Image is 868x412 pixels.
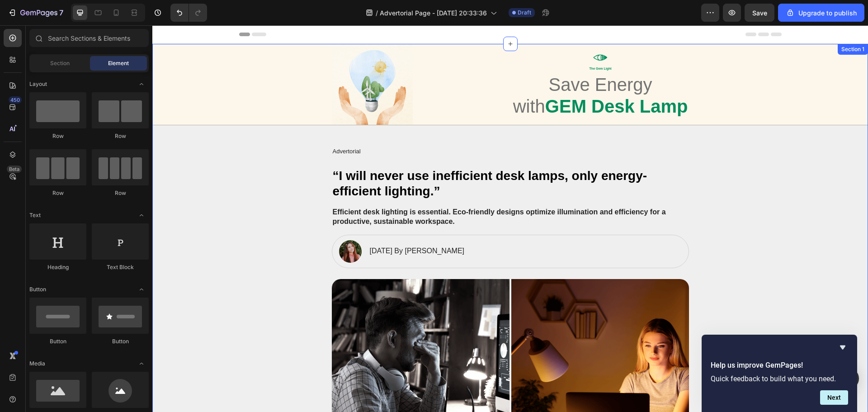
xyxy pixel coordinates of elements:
[29,80,47,88] span: Layout
[29,29,149,47] input: Search Sections & Elements
[745,4,774,22] button: Save
[92,263,149,271] div: Text Block
[7,166,22,173] div: Beta
[29,132,86,140] div: Row
[29,263,86,271] div: Heading
[180,182,536,201] p: Efficient desk lighting is essential. Eco-friendly designs optimize illumination and efficiency f...
[92,337,149,346] div: Button
[4,4,67,22] button: 7
[518,9,531,17] span: Draft
[837,342,848,353] button: Hide survey
[29,211,41,219] span: Text
[711,342,848,405] div: Help us improve GemPages!
[29,189,86,197] div: Row
[152,25,868,412] iframe: Design area
[9,96,22,104] div: 450
[29,360,45,368] span: Media
[50,59,70,67] span: Section
[217,221,312,231] p: [DATE] By [PERSON_NAME]
[92,189,149,197] div: Row
[778,4,864,22] button: Upgrade to publish
[170,4,207,22] div: Undo/Redo
[179,142,537,174] h2: “I will never use inefficient desk lamps, only energy-efficient lighting.”
[29,337,86,346] div: Button
[361,41,536,45] p: The Gem Light
[92,132,149,140] div: Row
[393,71,536,91] strong: GEM Desk Lamp
[360,47,537,93] h1: Save Energy with
[380,8,487,18] span: Advertorial Page - [DATE] 20:33:36
[134,208,149,223] span: Toggle open
[29,285,46,294] span: Button
[59,7,63,18] p: 7
[134,356,149,371] span: Toggle open
[376,8,378,18] span: /
[752,9,767,17] span: Save
[786,8,857,18] div: Upgrade to publish
[180,123,536,130] p: Advertorial
[108,59,129,67] span: Element
[711,374,848,383] p: Quick feedback to build what you need.
[134,77,149,91] span: Toggle open
[687,20,714,28] div: Section 1
[820,390,848,405] button: Next question
[134,282,149,297] span: Toggle open
[187,215,209,237] img: gempages_576678626532000610-87891ee9-81d1-42fc-896f-f52a2a8ec758.png
[711,360,848,371] h2: Help us improve GemPages!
